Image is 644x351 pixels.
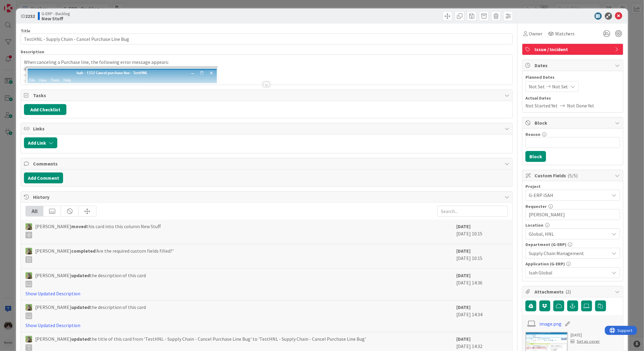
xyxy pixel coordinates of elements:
[456,223,471,229] b: [DATE]
[35,247,174,263] span: [PERSON_NAME] 'Are the required custom fields filled?'
[25,272,32,279] img: TT
[529,230,609,238] span: Global, HNL
[25,248,32,254] img: TT
[525,204,547,209] label: Requester
[35,223,161,238] span: [PERSON_NAME] this card into this column New Stuff
[529,250,609,257] span: Supply Chain Management
[525,151,546,162] button: Block
[71,304,90,310] b: updated
[25,322,80,328] a: Show Updated Description
[42,11,70,16] span: G-ERP - Backlog
[42,16,70,21] b: New Stuff
[33,92,501,99] span: Tasks
[529,83,545,90] span: Not Set
[25,13,35,19] b: 2232
[438,206,508,217] input: Search...
[24,59,509,66] p: When canceling a Purchase line, the following error message appears:
[456,223,508,241] div: [DATE] 10:15
[35,272,146,287] span: [PERSON_NAME] the description of this card
[26,206,43,216] div: All
[456,272,471,278] b: [DATE]
[535,288,612,295] span: Attachments
[552,83,568,90] span: Not Set
[456,336,471,342] b: [DATE]
[21,28,30,34] label: Title
[571,338,600,345] div: Set as cover
[529,191,606,199] span: G-ERP ISAH
[525,262,620,266] div: Application (G-ERP)
[25,336,32,343] img: TT
[71,223,86,229] b: moved
[525,95,620,101] span: Actual Dates
[13,1,28,8] span: Support
[535,62,612,69] span: Dates
[525,242,620,247] div: Department (G-ERP)
[539,320,562,327] a: image.png
[24,104,66,115] button: Add Checklist
[35,303,146,319] span: [PERSON_NAME] the description of this card
[24,172,63,183] button: Add Comment
[25,223,32,230] img: TT
[525,223,620,227] div: Location
[525,102,558,109] span: Not Started Yet
[456,248,471,254] b: [DATE]
[24,137,57,148] button: Add Link
[535,172,612,179] span: Custom Fields
[33,125,501,132] span: Links
[529,269,609,276] span: Isah Global
[71,248,96,254] b: completed
[567,102,595,109] span: Not Done Yet
[565,289,571,295] span: ( 2 )
[71,272,90,278] b: updated
[24,66,218,227] img: image.png
[21,12,35,20] span: ID
[555,30,575,37] span: Watchers
[456,303,508,329] div: [DATE] 14:34
[456,272,508,297] div: [DATE] 14:36
[25,290,80,297] a: Show Updated Description
[571,332,600,338] div: [DATE]
[21,49,44,54] span: Description
[535,119,612,126] span: Block
[71,336,90,342] b: updated
[568,172,578,179] span: ( 5/5 )
[21,34,513,44] input: type card name here...
[35,335,366,351] span: [PERSON_NAME] the title of this card from 'TestHNL - Supply Chain - Cancel Purchase Line Bug' to ...
[25,304,32,311] img: TT
[535,46,612,53] span: Issue / Incident
[525,184,620,189] div: Project
[456,247,508,265] div: [DATE] 10:15
[33,160,501,167] span: Comments
[33,193,501,201] span: History
[456,304,471,310] b: [DATE]
[525,74,620,80] span: Planned Dates
[525,132,540,137] label: Reason
[529,30,542,37] span: Owner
